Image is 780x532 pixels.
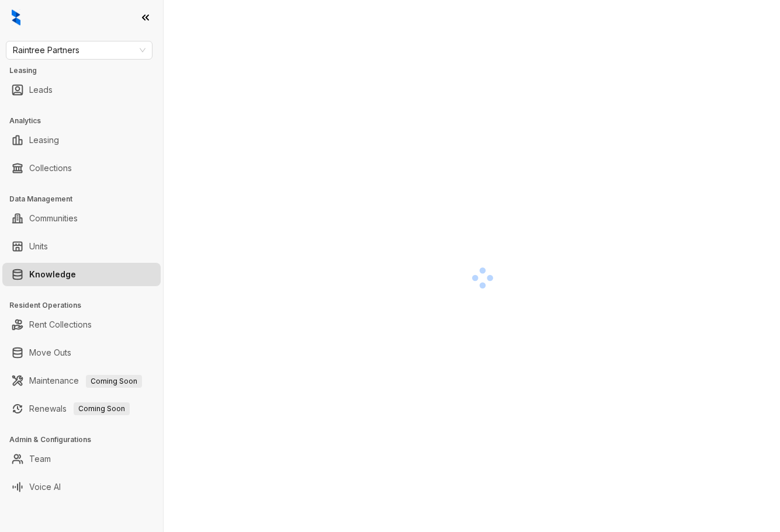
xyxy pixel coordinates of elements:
[29,313,92,336] a: Rent Collections
[29,235,48,258] a: Units
[12,9,20,26] img: logo
[29,475,61,499] a: Voice AI
[2,263,161,286] li: Knowledge
[2,157,161,180] li: Collections
[2,369,161,392] li: Maintenance
[13,41,145,59] span: Raintree Partners
[9,194,163,204] h3: Data Management
[2,313,161,336] li: Rent Collections
[29,263,76,286] a: Knowledge
[29,341,71,364] a: Move Outs
[9,116,163,126] h3: Analytics
[9,434,163,445] h3: Admin & Configurations
[29,128,59,152] a: Leasing
[74,402,130,415] span: Coming Soon
[29,207,78,230] a: Communities
[29,157,72,180] a: Collections
[86,375,142,388] span: Coming Soon
[2,235,161,258] li: Units
[9,300,163,311] h3: Resident Operations
[2,341,161,364] li: Move Outs
[2,447,161,471] li: Team
[29,78,53,102] a: Leads
[9,65,163,76] h3: Leasing
[2,397,161,420] li: Renewals
[2,475,161,499] li: Voice AI
[29,397,130,420] a: RenewalsComing Soon
[2,207,161,230] li: Communities
[2,78,161,102] li: Leads
[29,447,51,471] a: Team
[2,128,161,152] li: Leasing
